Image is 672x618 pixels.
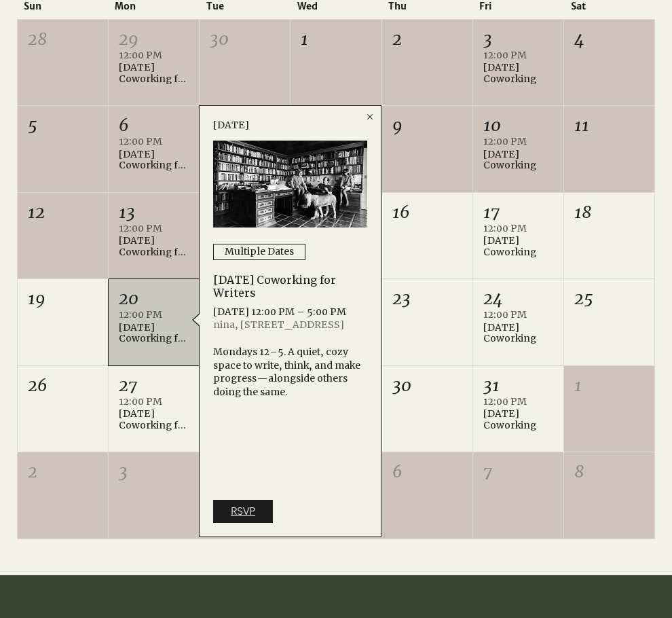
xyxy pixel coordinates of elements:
[119,201,189,224] div: 13
[28,287,98,310] div: 19
[213,319,367,332] div: nina, [STREET_ADDRESS]
[483,222,553,236] div: 12:00 PM
[28,28,98,51] div: 28
[392,28,462,51] div: 2
[17,1,108,12] div: Sun
[210,28,280,51] div: 30
[574,201,644,224] div: 18
[483,395,553,409] div: 12:00 PM
[574,287,644,310] div: 25
[213,346,367,399] div: Mondays 12–5. A quiet, cozy space to write, think, and make progress—alongside others doing the s...
[483,62,553,85] div: [DATE] Coworking
[365,111,375,125] div: Close
[108,1,199,12] div: Mon
[483,114,553,137] div: 10
[483,135,553,149] div: 12:00 PM
[392,287,462,310] div: 23
[119,49,189,62] div: 12:00 PM
[574,374,644,397] div: 1
[564,1,655,12] div: Sat
[119,374,189,397] div: 27
[392,201,462,224] div: 16
[574,114,644,137] div: 11
[483,235,553,258] div: [DATE] Coworking
[483,374,553,397] div: 31
[483,287,553,310] div: 24
[213,500,273,523] a: RSVP
[483,460,553,484] div: 7
[119,149,189,172] div: [DATE] Coworking for Writers
[28,374,98,397] div: 26
[119,235,189,258] div: [DATE] Coworking for Writers
[225,245,294,259] div: Multiple Dates
[119,62,189,85] div: [DATE] Coworking for Writers
[483,28,553,51] div: 3
[381,1,472,12] div: Thu
[483,149,553,172] div: [DATE] Coworking
[200,1,291,12] div: Tue
[231,504,255,519] span: RSVP
[28,201,98,224] div: 12
[483,308,553,322] div: 12:00 PM
[119,114,189,137] div: 6
[213,273,336,300] a: [DATE] Coworking for Writers
[213,141,367,228] img: Monday Coworking for Writers
[392,460,462,484] div: 6
[119,395,189,409] div: 12:00 PM
[213,306,367,319] div: [DATE] 12:00 PM – 5:00 PM
[119,28,189,51] div: 29
[213,118,249,132] div: [DATE]
[119,135,189,149] div: 12:00 PM
[472,1,563,12] div: Fri
[291,1,381,12] div: Wed
[574,460,644,484] div: 8
[119,308,189,322] div: 12:00 PM
[119,460,189,484] div: 3
[392,114,462,137] div: 9
[119,287,189,310] div: 20
[119,322,189,345] div: [DATE] Coworking for Writers
[483,201,553,224] div: 17
[392,374,462,397] div: 30
[483,408,553,431] div: [DATE] Coworking
[28,460,98,484] div: 2
[483,49,553,62] div: 12:00 PM
[301,28,371,51] div: 1
[28,114,98,137] div: 5
[483,322,553,345] div: [DATE] Coworking
[119,408,189,431] div: [DATE] Coworking for Writers
[574,28,644,51] div: 4
[119,222,189,236] div: 12:00 PM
